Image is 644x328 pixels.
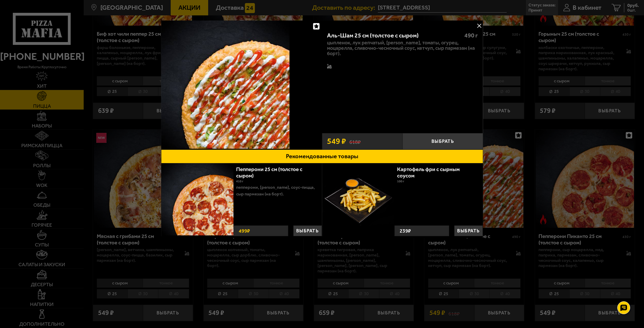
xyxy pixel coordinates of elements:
[237,226,251,236] strong: 499 ₽
[464,32,478,39] span: 490 г
[398,226,412,236] strong: 239 ₽
[397,166,460,179] a: Картофель фри с сырным соусом
[293,225,322,236] button: Выбрать
[236,184,318,197] p: пепперони, [PERSON_NAME], соус-пицца, сыр пармезан (на борт).
[236,166,302,179] a: Пепперони 25 см (толстое с сыром)
[327,137,346,145] span: 549 ₽
[161,21,289,149] img: Аль-Шам 25 см (толстое с сыром)
[397,180,404,183] span: 100 г
[349,138,361,145] s: 618 ₽
[327,40,478,56] p: цыпленок, лук репчатый, [PERSON_NAME], томаты, огурец, моцарелла, сливочно-чесночный соус, кетчуп...
[402,133,483,150] button: Выбрать
[454,225,483,236] button: Выбрать
[161,21,322,150] a: Аль-Шам 25 см (толстое с сыром)
[236,180,243,183] span: 410 г
[161,150,483,163] button: Рекомендованные товары
[327,32,459,39] div: Аль-Шам 25 см (толстое с сыром)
